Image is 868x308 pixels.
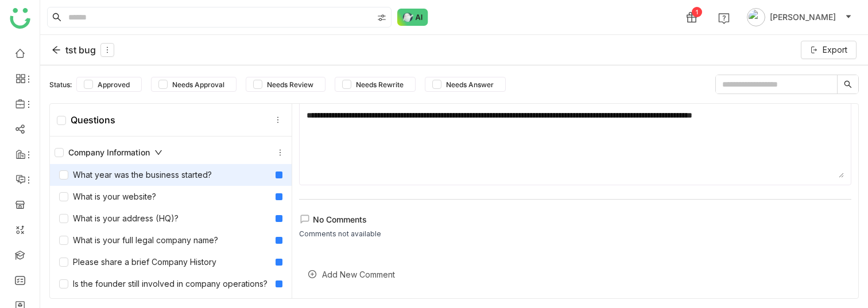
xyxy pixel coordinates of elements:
div: 1 [692,7,702,17]
span: Export [823,44,847,56]
span: Approved [93,80,134,89]
img: avatar [747,8,765,26]
div: Company Information [55,146,162,159]
span: Needs Answer [441,80,498,89]
span: No Comments [313,215,367,224]
img: help.svg [718,13,730,24]
div: Please share a brief Company History [59,256,216,268]
div: Company Information [50,141,292,164]
img: lms-comment.svg [299,213,311,225]
div: Is the founder still involved in company operations? [59,278,268,290]
div: Status: [49,80,72,89]
div: Add New Comment [299,260,851,288]
div: What is your website? [59,190,156,203]
img: search-type.svg [377,13,386,22]
span: Needs Approval [168,80,229,89]
span: [PERSON_NAME] [770,11,836,24]
img: ask-buddy-normal.svg [397,9,428,26]
span: Needs Review [262,80,318,89]
div: Questions [57,114,115,126]
div: What is your address (HQ)? [59,212,179,225]
img: logo [10,8,30,29]
div: What is your full legal company name? [59,234,218,247]
span: Needs Rewrite [351,80,408,89]
div: tst bug [52,43,114,57]
div: What year was the business started? [59,169,212,181]
div: Comments not available [299,228,381,240]
button: [PERSON_NAME] [745,8,854,26]
button: Export [801,41,857,59]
